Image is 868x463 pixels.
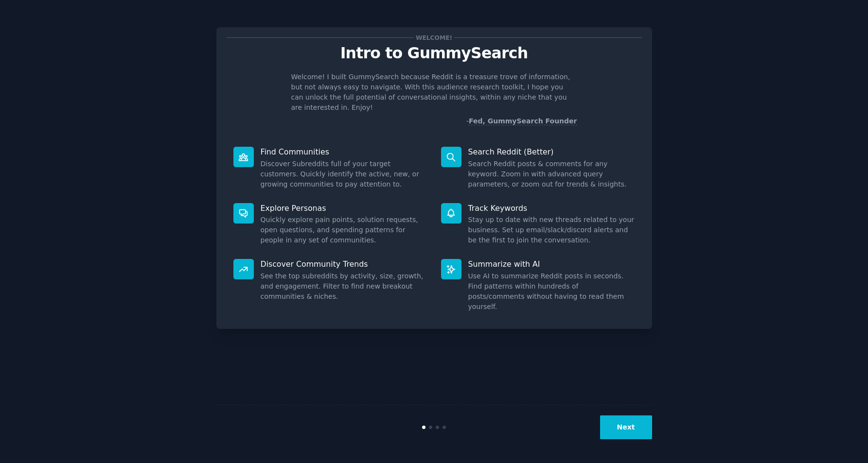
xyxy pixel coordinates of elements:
dd: Use AI to summarize Reddit posts in seconds. Find patterns within hundreds of posts/comments with... [468,271,635,312]
p: Discover Community Trends [261,259,427,269]
dd: Stay up to date with new threads related to your business. Set up email/slack/discord alerts and ... [468,215,635,245]
p: Find Communities [261,147,427,157]
p: Summarize with AI [468,259,635,269]
button: Next [600,415,652,439]
p: Intro to GummySearch [227,45,642,62]
p: Search Reddit (Better) [468,147,635,157]
div: - [466,116,577,126]
span: Welcome! [414,33,454,43]
p: Track Keywords [468,203,635,213]
dd: See the top subreddits by activity, size, growth, and engagement. Filter to find new breakout com... [261,271,427,302]
a: Fed, GummySearch Founder [469,117,577,125]
dd: Discover Subreddits full of your target customers. Quickly identify the active, new, or growing c... [261,159,427,189]
p: Welcome! I built GummySearch because Reddit is a treasure trove of information, but not always ea... [291,72,577,113]
dd: Quickly explore pain points, solution requests, open questions, and spending patterns for people ... [261,215,427,245]
dd: Search Reddit posts & comments for any keyword. Zoom in with advanced query parameters, or zoom o... [468,159,635,189]
p: Explore Personas [261,203,427,213]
